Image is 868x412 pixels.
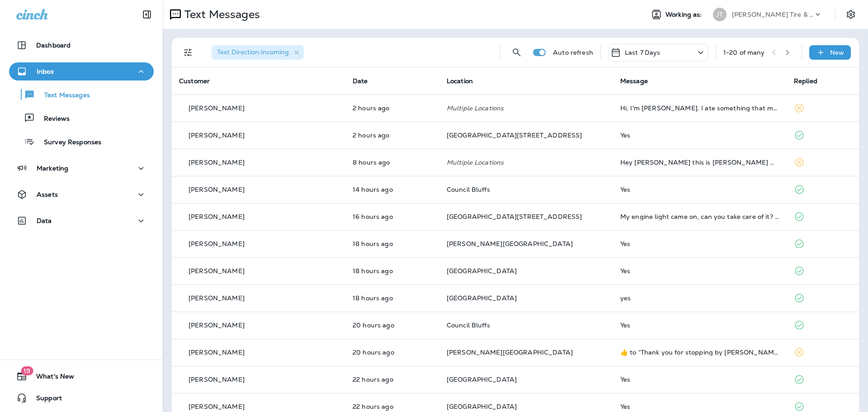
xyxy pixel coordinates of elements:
p: [PERSON_NAME] [189,213,245,220]
span: [GEOGRAPHIC_DATA] [447,294,517,302]
p: Assets [37,191,58,198]
p: Aug 24, 2025 06:08 PM [353,186,432,193]
p: Aug 24, 2025 02:01 PM [353,294,432,302]
button: Data [9,212,154,230]
p: [PERSON_NAME] [189,403,245,410]
p: Survey Responses [35,138,101,147]
p: [PERSON_NAME] [189,104,245,112]
p: Marketing [37,165,68,172]
p: Data [37,217,52,224]
p: [PERSON_NAME] [189,186,245,193]
p: Aug 24, 2025 10:41 AM [353,376,432,383]
div: Hey Brent this is Gavin me and my wife just got to the hospital a little bit ago and she's been h... [620,159,779,166]
span: Council Bluffs [447,321,490,329]
p: Auto refresh [553,49,593,56]
p: Dashboard [36,42,71,49]
div: Yes [620,132,779,139]
span: 19 [21,366,33,375]
button: Collapse Sidebar [134,5,160,24]
span: [GEOGRAPHIC_DATA] [447,403,517,411]
div: Text Direction:Incoming [212,45,304,60]
button: Support [9,389,154,407]
button: 19What's New [9,367,154,385]
span: Working as: [665,11,704,19]
button: Inbox [9,62,154,81]
div: My engine light came on, can you take care of it? I ran over "something " on the interstate in Ju... [620,213,779,220]
span: Text Direction : Incoming [217,48,289,56]
div: Yes [620,240,779,247]
span: Customer [179,77,210,85]
div: ​👍​ to “ Thank you for stopping by Jensen Tire & Auto - Galvin Road. Please take 30 seconds to le... [620,349,779,356]
p: [PERSON_NAME] [189,240,245,247]
p: Multiple Locations [447,159,606,166]
span: [GEOGRAPHIC_DATA][STREET_ADDRESS] [447,131,582,139]
button: Survey Responses [9,132,154,151]
div: Yes [620,186,779,193]
span: Message [620,77,648,85]
button: Search Messages [508,43,526,62]
div: Yes [620,376,779,383]
p: Aug 24, 2025 04:29 PM [353,213,432,220]
button: Marketing [9,159,154,177]
p: [PERSON_NAME] [189,376,245,383]
p: Aug 25, 2025 12:47 AM [353,159,432,166]
span: [GEOGRAPHIC_DATA] [447,375,517,384]
p: Aug 24, 2025 12:44 PM [353,349,432,356]
p: [PERSON_NAME] [189,349,245,356]
p: Text Messages [35,91,90,100]
p: [PERSON_NAME] [189,294,245,302]
button: Settings [843,6,859,23]
button: Text Messages [9,85,154,104]
span: Date [353,77,368,85]
p: [PERSON_NAME] [189,132,245,139]
div: Yes [620,322,779,329]
p: Reviews [35,115,70,123]
p: Text Messages [181,8,260,21]
span: What's New [27,373,74,384]
p: New [830,49,844,56]
p: Aug 24, 2025 02:49 PM [353,240,432,247]
span: Support [27,394,62,405]
p: Aug 24, 2025 02:05 PM [353,267,432,275]
p: Aug 25, 2025 06:45 AM [353,132,432,139]
span: Location [447,77,473,85]
div: yes [620,294,779,302]
div: Hi, I'm Steven. I ate something that made me sick. I got a fever. I can't go today. [620,104,779,112]
p: [PERSON_NAME] Tire & Auto [732,11,813,18]
p: [PERSON_NAME] [189,267,245,275]
div: 1 - 20 of many [723,49,765,56]
p: Multiple Locations [447,104,606,112]
button: Reviews [9,109,154,128]
button: Filters [179,43,197,62]
span: [PERSON_NAME][GEOGRAPHIC_DATA] [447,348,573,356]
p: Inbox [37,68,54,75]
p: Aug 24, 2025 10:31 AM [353,403,432,410]
span: [PERSON_NAME][GEOGRAPHIC_DATA] [447,240,573,248]
p: [PERSON_NAME] [189,322,245,329]
span: [GEOGRAPHIC_DATA] [447,267,517,275]
span: Replied [794,77,817,85]
p: Aug 24, 2025 12:46 PM [353,322,432,329]
button: Dashboard [9,36,154,54]
span: Council Bluffs [447,185,490,194]
button: Assets [9,185,154,204]
div: JT [713,8,726,21]
span: [GEOGRAPHIC_DATA][STREET_ADDRESS] [447,213,582,221]
div: Yes [620,267,779,275]
p: Last 7 Days [625,49,660,56]
p: Aug 25, 2025 06:53 AM [353,104,432,112]
p: [PERSON_NAME] [189,159,245,166]
div: Yes [620,403,779,410]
